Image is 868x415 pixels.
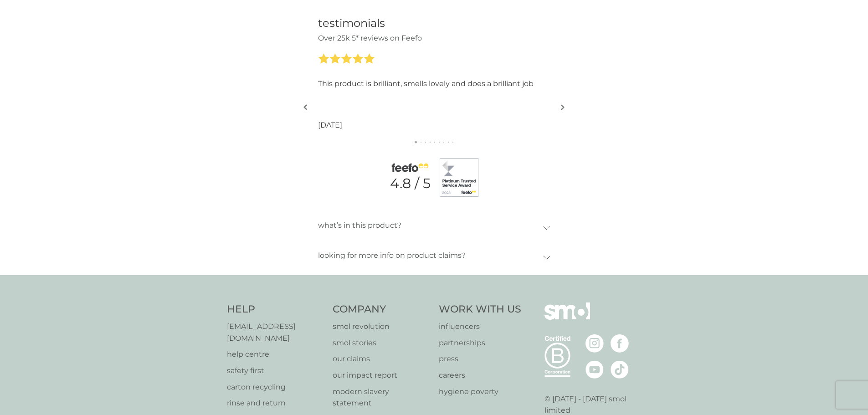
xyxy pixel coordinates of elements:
p: Over 25k 5* reviews on Feefo [318,32,550,44]
a: carton recycling [227,381,324,393]
a: safety first [227,365,324,377]
img: feefo badge [440,158,478,197]
p: This product is brilliant, smells lovely and does a brilliant job [318,78,534,90]
a: influencers [439,321,521,333]
a: smol stories [333,337,430,349]
a: rinse and return [227,397,324,409]
h4: Work With Us [439,302,521,317]
a: partnerships [439,337,521,349]
a: smol revolution [333,321,430,333]
p: 4.8 / 5 [390,175,431,192]
a: help centre [227,348,324,360]
a: [EMAIL_ADDRESS][DOMAIN_NAME] [227,321,324,344]
p: what’s in this product? [318,215,401,236]
img: feefo logo [390,163,431,172]
img: smol [544,302,590,333]
a: careers [439,369,521,381]
h2: testimonials [318,17,550,30]
img: right-arrow.svg [561,104,565,111]
img: visit the smol Tiktok page [611,360,629,379]
a: our claims [333,353,430,365]
h4: Help [227,302,324,317]
img: visit the smol Youtube page [586,360,604,379]
p: [DATE] [318,119,342,131]
h4: Company [333,302,430,317]
a: our impact report [333,369,430,381]
a: modern slavery statement [333,386,430,409]
img: visit the smol Instagram page [586,334,604,353]
a: press [439,353,521,365]
a: hygiene poverty [439,386,521,398]
img: visit the smol Facebook page [611,334,629,353]
img: left-arrow.svg [303,104,307,111]
p: looking for more info on product claims? [318,245,466,266]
